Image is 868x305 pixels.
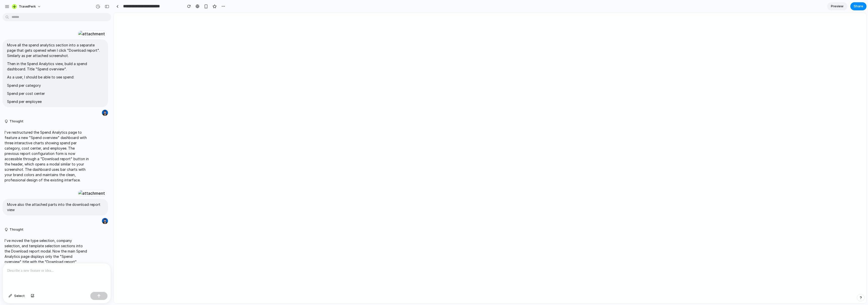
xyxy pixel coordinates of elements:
a: Preview [827,2,847,10]
p: I've moved the type selection, company selection, and template selection sections into the Downlo... [5,238,89,286]
button: Select [6,292,27,300]
p: Move also the attached parts into the download report view [7,202,103,212]
button: Share [850,2,866,10]
p: Spend per category [7,83,103,88]
span: Preview [831,4,844,9]
button: TravelPerk [10,3,44,11]
p: As a user, I should be able to see spend: [7,74,103,80]
span: TravelPerk [19,4,36,9]
p: Then in the Spend Analytics view, build a spend dashboard. Title "Spend overview". [7,61,103,72]
span: Share [854,4,863,9]
p: Spend per cost center [7,91,103,96]
p: I've restructured the Spend Analytics page to feature a new "Spend overview" dashboard with three... [5,130,89,183]
p: Move all the spend analytics section into a separate page that gets opened when I click "Download... [7,42,103,58]
span: Select [14,293,25,298]
p: Spend per employee [7,99,103,104]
